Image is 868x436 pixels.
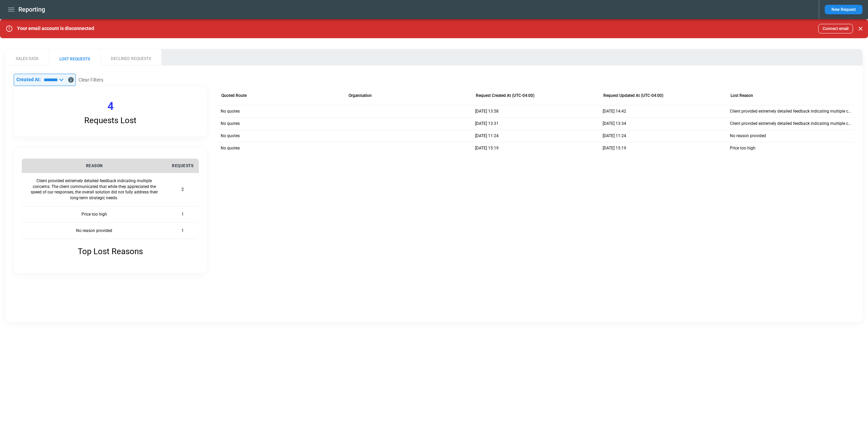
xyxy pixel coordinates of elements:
table: simple table [22,159,199,239]
p: No reason provided [730,133,766,139]
th: Client provided extremely detailed feedback indicating multiple concerns. The client communicated... [22,173,166,206]
p: 02/09/2025 13:58 [475,108,499,114]
p: Client provided extremely detailed feedback indicating multiple concerns. The client communicated... [730,121,852,127]
th: REASON [22,159,166,173]
td: 1 [166,222,199,238]
td: 2 [166,173,199,206]
p: No quotes [221,145,240,151]
p: Requests Lost [84,116,136,126]
p: Your email account is disconnected [17,26,94,31]
button: SALES DATA [5,49,49,66]
p: 02/09/2025 11:24 [603,133,626,139]
button: New Request [825,5,863,14]
p: 02/09/2025 13:34 [603,121,626,127]
p: No quotes [221,108,240,114]
td: 1 [166,206,199,222]
p: Price too high [730,145,755,151]
p: 01/09/2025 15:19 [475,145,499,151]
th: REQUESTS [166,159,199,173]
p: Client provided extremely detailed feedback indicating multiple concerns. The client communicated... [730,108,852,114]
button: LOST REQUESTS [49,49,100,66]
button: DECLINED REQUESTS [100,49,161,66]
div: Organisation [349,93,372,98]
div: Lost Reason [731,93,753,98]
p: 02/09/2025 13:31 [475,121,499,127]
button: Clear Filters [78,76,103,84]
th: Price too high [22,206,166,222]
p: Created At: [16,77,41,83]
button: Connect email [818,24,853,33]
th: No reason provided [22,222,166,238]
h1: Reporting [18,5,45,14]
p: No quotes [221,121,240,127]
div: Request Updated At (UTC-04:00) [603,93,663,98]
div: Quoted Route [221,93,247,98]
p: No quotes [221,133,240,139]
p: 02/09/2025 14:42 [603,108,626,114]
p: 02/09/2025 11:24 [475,133,499,139]
div: dismiss [856,21,865,36]
p: 01/09/2025 15:19 [603,145,626,151]
p: Top Lost Reasons [78,247,143,257]
div: Request Created At (UTC-04:00) [476,93,534,98]
svg: Data includes activity through 08/09/2025 (end of day UTC) [68,76,74,83]
button: Close [856,24,865,33]
p: 4 [107,100,114,113]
